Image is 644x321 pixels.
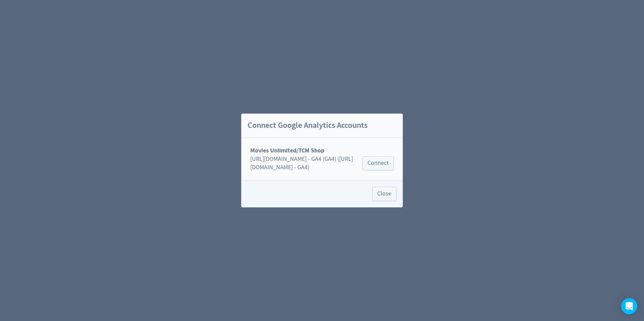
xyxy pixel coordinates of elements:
span: Close [377,191,391,197]
div: Open Intercom Messenger [621,298,637,314]
h2: Connect Google Analytics Accounts [241,114,402,138]
div: [URL][DOMAIN_NAME] - GA4 (GA4) ([URL][DOMAIN_NAME] - GA4) [250,155,360,172]
button: Close [372,187,396,201]
span: Connect [367,160,389,166]
button: Connect [362,156,394,170]
div: Movies Unlimited/TCM Shop [244,146,400,155]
